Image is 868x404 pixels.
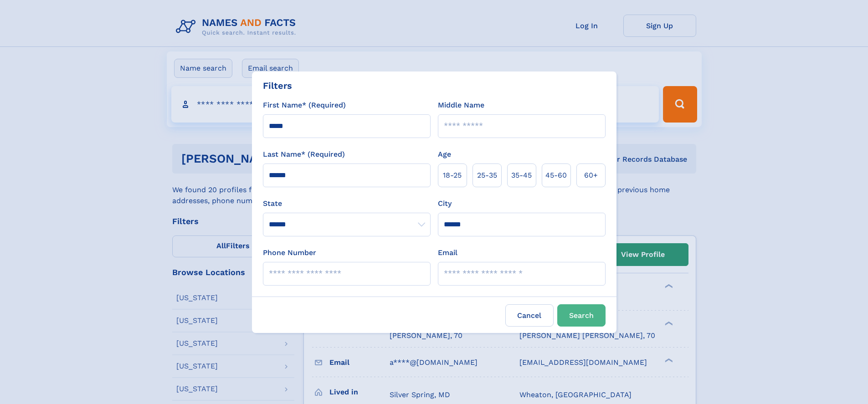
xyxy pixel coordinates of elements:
div: Filters [263,79,292,92]
span: 25‑35 [477,170,497,181]
label: Age [438,149,451,160]
span: 18‑25 [443,170,462,181]
label: First Name* (Required) [263,100,346,111]
button: Search [557,304,606,327]
label: Email [438,247,457,258]
span: 60+ [584,170,598,181]
label: Cancel [505,304,554,327]
label: City [438,198,452,209]
label: Middle Name [438,100,484,111]
label: Phone Number [263,247,316,258]
label: Last Name* (Required) [263,149,345,160]
span: 35‑45 [511,170,532,181]
label: State [263,198,431,209]
span: 45‑60 [545,170,567,181]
